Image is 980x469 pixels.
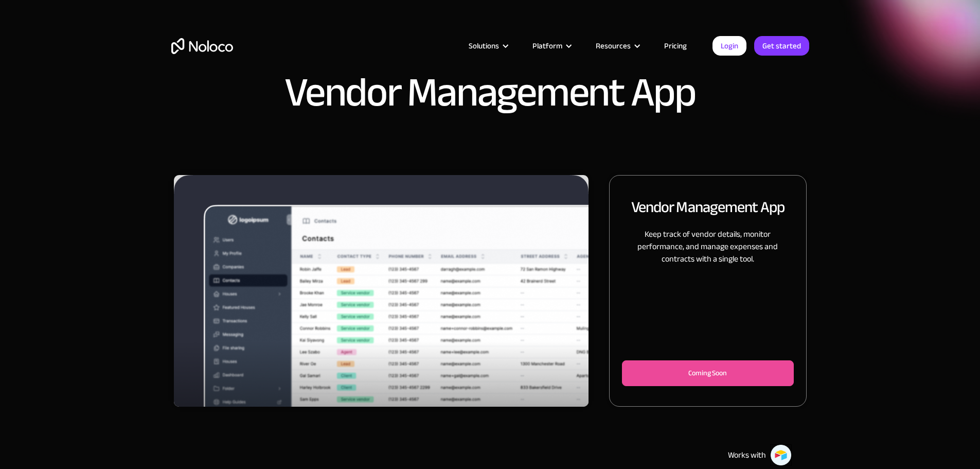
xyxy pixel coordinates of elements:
p: Keep track of vendor details, monitor performance, and manage expenses and contracts with a singl... [622,228,793,265]
div: Solutions [456,39,520,53]
div: carousel [174,175,589,407]
div: 1 of 3 [174,175,589,407]
div: Resources [583,39,651,53]
div: Solutions [469,39,499,53]
h1: Vendor Management App [284,72,696,113]
div: Coming Soon [639,367,776,379]
a: home [171,38,233,54]
h2: Vendor Management App [631,196,785,218]
a: Login [712,36,746,56]
div: Platform [520,39,583,53]
div: Platform [532,39,562,53]
a: Pricing [651,39,700,53]
div: Resources [596,39,631,53]
img: Airtable [770,444,792,466]
a: Get started [754,36,809,56]
div: Works with [728,449,766,461]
